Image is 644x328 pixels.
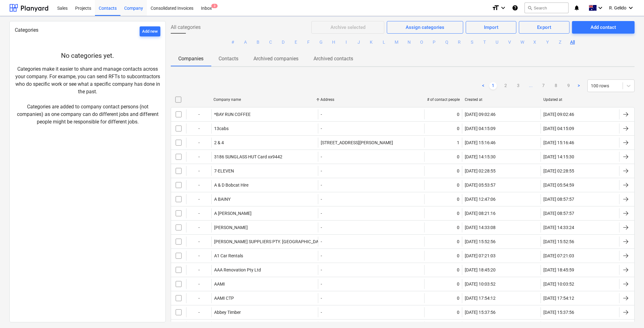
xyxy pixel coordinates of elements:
[321,253,322,258] div: -
[465,183,496,188] div: [DATE] 05:53:57
[543,197,574,202] div: [DATE] 08:57:57
[317,39,325,46] button: G
[457,168,459,173] div: 0
[465,97,538,102] div: Created at
[569,39,576,46] button: All
[465,140,496,145] div: [DATE] 15:16:46
[406,23,444,31] div: Assign categories
[465,310,496,315] div: [DATE] 15:37:56
[321,282,322,287] div: -
[512,4,518,12] i: Knowledge base
[186,265,211,275] div: -
[214,126,229,131] div: 13cabs
[427,97,460,102] div: # of contact people
[418,39,425,46] button: O
[321,183,322,188] div: -
[492,4,499,12] i: format_size
[543,211,574,216] div: [DATE] 08:57:57
[314,55,353,63] p: Archived contacts
[525,3,569,13] button: Search
[242,39,249,46] button: A
[527,5,532,10] span: search
[543,310,574,315] div: [DATE] 15:37:56
[380,39,388,46] button: L
[186,251,211,261] div: -
[543,97,617,102] div: Updated at
[214,112,251,117] div: *BAY RUN COFFEE
[320,97,422,102] div: Address
[321,267,322,272] div: -
[443,39,451,46] button: Q
[457,112,459,117] div: 0
[543,112,574,117] div: [DATE] 09:02:46
[468,39,476,46] button: S
[457,225,459,230] div: 0
[519,21,569,34] button: Export
[591,23,616,31] div: Add contact
[321,239,322,244] div: -
[489,82,497,90] a: Page 1 is your current page
[15,52,160,60] p: No categories yet.
[543,225,574,230] div: [DATE] 14:33:24
[457,140,459,145] div: 1
[321,140,393,145] div: [STREET_ADDRESS][PERSON_NAME]
[552,82,560,90] a: Page 8
[214,183,248,188] div: A & D Bobcat Hire
[292,39,300,46] button: E
[214,239,368,244] div: [PERSON_NAME] SUPPLIERS PTY. [GEOGRAPHIC_DATA] [GEOGRAPHIC_DATA]
[543,140,574,145] div: [DATE] 15:16:46
[214,282,225,287] div: AAMI
[253,55,298,63] p: Archived companies
[465,267,496,272] div: [DATE] 18:45:20
[613,298,644,328] iframe: Chat Widget
[493,39,501,46] button: U
[556,39,564,46] button: Z
[321,225,322,230] div: -
[186,166,211,176] div: -
[543,239,574,244] div: [DATE] 15:52:56
[214,197,230,202] div: A BAINY
[519,39,526,46] button: W
[186,138,211,148] div: -
[543,183,574,188] div: [DATE] 05:54:59
[457,253,459,258] div: 0
[142,28,158,35] div: Add new
[457,296,459,301] div: 0
[140,26,160,36] button: Add new
[543,154,574,159] div: [DATE] 14:15:30
[214,253,243,258] div: A1 Car Rentals
[457,126,459,131] div: 0
[543,126,574,131] div: [DATE] 04:15:09
[321,154,322,159] div: -
[457,239,459,244] div: 0
[214,211,252,216] div: A [PERSON_NAME]
[186,109,211,119] div: -
[321,197,322,202] div: -
[543,253,574,258] div: [DATE] 07:21:03
[481,39,488,46] button: T
[15,65,160,126] p: Categories make it easier to share and manage contacts across your company. For exampe, you can s...
[457,183,459,188] div: 0
[186,208,211,218] div: -
[214,168,234,173] div: 7-ELEVEN
[597,4,604,12] i: keyboard_arrow_down
[267,39,275,46] button: C
[321,168,322,173] div: -
[456,39,463,46] button: R
[543,282,574,287] div: [DATE] 10:03:52
[214,267,261,272] div: AAA Renovation Pty Ltd
[171,24,201,31] span: All categories
[457,267,459,272] div: 0
[305,39,312,46] button: F
[186,222,211,232] div: -
[368,39,375,46] button: K
[465,239,496,244] div: [DATE] 15:52:56
[544,39,551,46] button: Y
[229,39,237,46] button: #
[321,310,322,315] div: -
[543,267,574,272] div: [DATE] 18:45:59
[214,140,224,145] div: 2 & 4
[465,282,496,287] div: [DATE] 10:03:52
[321,296,322,301] div: -
[186,152,211,162] div: -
